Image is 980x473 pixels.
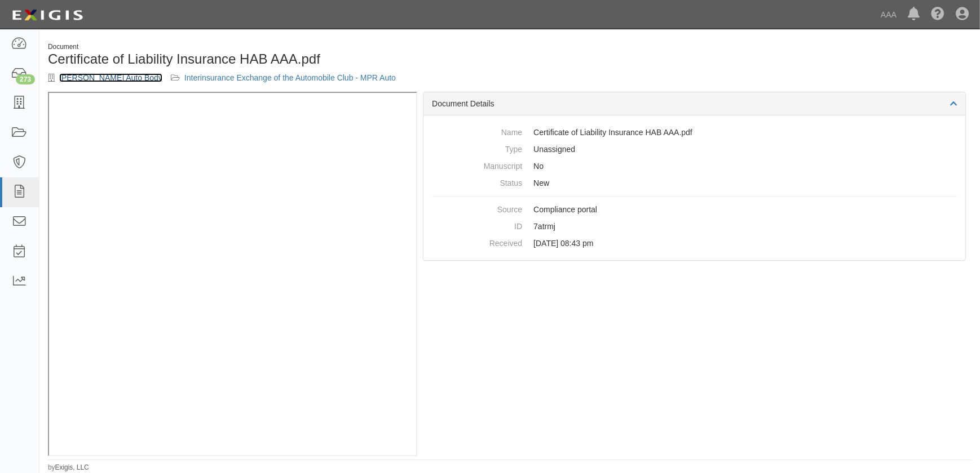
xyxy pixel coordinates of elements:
[48,52,501,66] h1: Certificate of Liability Insurance HAB AAA.pdf
[432,201,522,215] dt: Source
[875,3,902,26] a: AAA
[432,201,957,218] dd: Compliance portal
[432,141,522,155] dt: Type
[432,235,957,252] dd: [DATE] 08:43 pm
[432,158,957,175] dd: No
[8,5,86,25] img: logo-5460c22ac91f19d4615b14bd174203de0afe785f0fc80cf4dbbc73dc1793850b.png
[16,74,35,84] div: 273
[423,92,965,115] div: Document Details
[432,235,522,249] dt: Received
[48,42,501,52] div: Document
[432,175,522,189] dt: Status
[432,141,957,158] dd: Unassigned
[432,218,522,232] dt: ID
[432,218,957,235] dd: 7atrmj
[48,463,89,472] small: by
[432,158,522,172] dt: Manuscript
[59,73,162,82] a: [PERSON_NAME] Auto Body
[931,8,944,21] i: Help Center - Complianz
[184,73,396,82] a: Interinsurance Exchange of the Automobile Club - MPR Auto
[55,463,89,471] a: Exigis, LLC
[432,175,957,191] dd: New
[432,124,957,141] dd: Certificate of Liability Insurance HAB AAA.pdf
[432,124,522,138] dt: Name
